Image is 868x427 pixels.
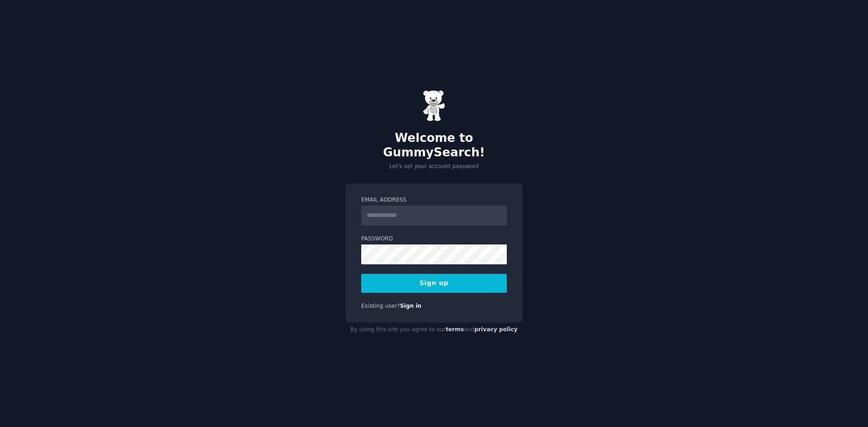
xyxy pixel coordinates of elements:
img: Gummy Bear [423,90,445,122]
a: Sign in [400,303,422,309]
h2: Welcome to GummySearch! [345,131,523,160]
label: Email Address [361,196,507,204]
div: By using this site you agree to our and [345,323,523,337]
label: Password [361,235,507,243]
button: Sign up [361,274,507,293]
a: terms [446,326,464,333]
p: Let's set your account password [345,163,523,171]
span: Existing user? [361,303,400,309]
a: privacy policy [474,326,518,333]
